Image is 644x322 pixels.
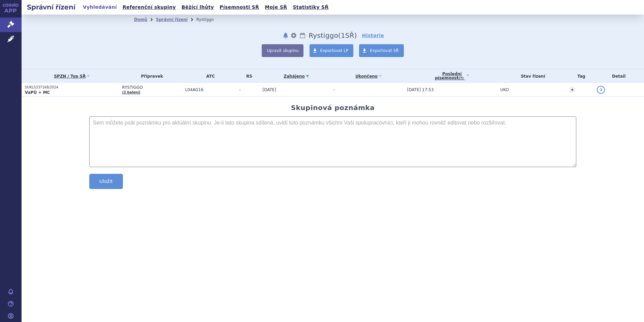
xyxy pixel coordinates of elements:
[407,69,497,83] a: Poslednípísemnost(?)
[122,90,140,94] a: (2 balení)
[121,3,178,12] a: Referenční skupiny
[333,87,334,92] span: -
[25,85,119,90] p: SUKLS337168/2024
[597,86,605,94] a: detail
[500,87,509,92] span: UKO
[458,76,463,80] abbr: (?)
[341,31,345,39] span: 1
[25,72,119,81] a: SPZN / Typ SŘ
[25,90,50,95] strong: VaPÚ + MC
[333,72,404,81] a: Ukončeno
[320,48,349,53] span: Exportovat LP
[196,15,223,25] li: Rystiggo
[156,17,188,22] a: Správní řízení
[262,87,276,92] span: [DATE]
[122,85,182,90] span: RYSTIGGO
[263,3,289,12] a: Moje SŘ
[22,2,81,12] h2: Správní řízení
[262,72,330,81] a: Zahájeno
[291,104,375,112] h2: Skupinová poznámka
[182,69,236,83] th: ATC
[119,69,182,83] th: Přípravek
[134,17,147,22] a: Domů
[89,174,123,189] button: Uložit
[290,31,297,39] button: nastavení
[185,87,236,92] span: L04AG16
[291,3,330,12] a: Statistiky SŘ
[236,69,259,83] th: RS
[309,31,338,39] span: Rystiggo
[262,44,303,57] button: Upravit skupinu
[338,31,357,39] span: ( SŘ)
[282,31,289,39] button: notifikace
[566,69,594,83] th: Tag
[299,31,306,39] a: Lhůty
[359,44,404,57] a: Exportovat SŘ
[81,3,119,12] a: Vyhledávání
[370,48,399,53] span: Exportovat SŘ
[497,69,566,83] th: Stav řízení
[407,87,434,92] span: [DATE] 17:53
[180,3,216,12] a: Běžící lhůty
[310,44,354,57] a: Exportovat LP
[362,32,384,39] a: Historie
[569,87,575,93] a: +
[239,87,259,92] span: -
[218,3,261,12] a: Písemnosti SŘ
[593,69,644,83] th: Detail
